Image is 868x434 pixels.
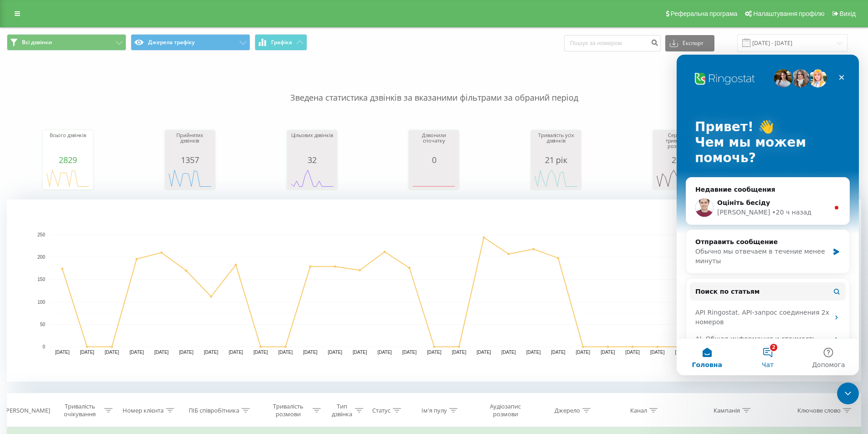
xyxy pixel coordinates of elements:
[601,350,615,355] text: [DATE]
[80,350,94,355] text: [DATE]
[490,402,521,418] font: Аудіозапис розмови
[753,10,824,17] font: Налаштування профілю
[402,350,417,355] text: [DATE]
[189,406,239,414] font: ПІБ співробітника
[308,154,317,165] font: 32
[59,154,77,165] font: 2829
[650,350,665,355] text: [DATE]
[50,132,86,138] font: Всього дзвінків
[45,164,91,192] svg: Діаграма.
[551,350,565,355] text: [DATE]
[123,406,164,414] font: Номер клієнта
[421,406,447,414] font: Ім'я пулу
[683,39,704,47] font: Експорт
[253,350,268,355] text: [DATE]
[129,350,144,355] text: [DATE]
[665,35,714,51] button: Експорт
[303,350,318,355] text: [DATE]
[271,38,292,46] font: Графіка
[7,34,126,51] button: Всі дзвінки
[377,350,392,355] text: [DATE]
[64,402,96,418] font: Тривалість очікування
[131,34,250,51] button: Джерела трафіку
[176,132,203,144] font: Прийнятих дзвінків
[291,132,333,138] font: Цільових дзвінків
[278,350,293,355] text: [DATE]
[555,406,580,414] font: Джерело
[538,132,574,144] font: Тривалість усіх дзвінків
[105,350,119,355] text: [DATE]
[671,10,738,17] font: Реферальна програма
[411,164,457,192] svg: Діаграма.
[290,92,578,103] font: Зведена статистика дзвінків за вказаними фільтрами за обраний період
[666,132,691,149] font: Середня тривалість розмови
[714,406,740,414] font: Кампанія
[477,350,491,355] text: [DATE]
[675,350,689,355] text: [DATE]
[154,350,169,355] text: [DATE]
[432,154,437,165] font: 0
[148,38,195,46] font: Джерела трафіку
[289,164,335,192] svg: Діаграма.
[255,34,307,51] button: Графіка
[840,10,856,17] font: Вихід
[332,402,352,418] font: Тип дзвінка
[37,255,45,260] text: 200
[37,232,45,237] text: 250
[545,154,567,165] font: 21 рік
[630,406,647,414] font: Канал
[533,164,579,192] svg: Діаграма.
[229,350,243,355] text: [DATE]
[167,164,213,192] svg: Діаграма.
[40,322,46,327] text: 50
[22,38,52,46] font: Всі дзвінки
[452,350,467,355] text: [DATE]
[677,55,859,375] iframe: Живий чат у інтеркомі
[672,154,684,165] font: 27с
[37,300,45,305] text: 100
[422,132,446,144] font: Дзвонили спочатку
[427,350,442,355] text: [DATE]
[655,164,701,192] svg: Діаграма.
[564,35,661,51] input: Пошук за номером
[204,350,218,355] text: [DATE]
[273,402,303,418] font: Тривалість розмови
[7,199,861,382] svg: Діаграма.
[626,350,640,355] text: [DATE]
[502,350,516,355] text: [DATE]
[837,383,859,404] iframe: Живий чат у інтеркомі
